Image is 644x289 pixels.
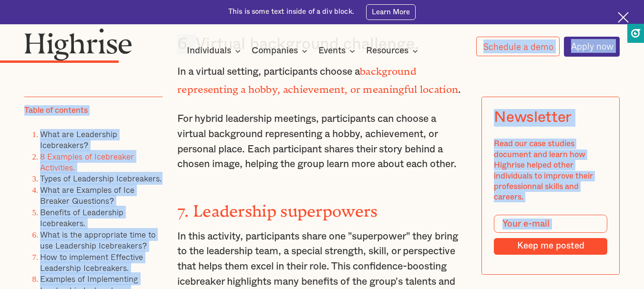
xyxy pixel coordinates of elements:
a: Benefits of Leadership Icebreakers. [40,206,123,229]
img: Highrise logo [24,28,132,60]
div: This is some text inside of a div block. [228,7,354,17]
form: Modal Form [494,215,607,255]
div: Table of contents [24,105,88,116]
div: Companies [252,45,298,57]
a: Types of Leadership Icebreakers. [40,172,162,185]
a: What are Leadership Icebreakers? [40,127,117,151]
div: Read our case studies document and learn how Highrise helped other individuals to improve their p... [494,139,607,203]
input: Your e-mail [494,215,607,233]
a: Schedule a demo [476,37,560,56]
p: In a virtual setting, participants choose a . [177,61,467,97]
a: 8 Examples of Icebreaker Activities. [40,149,134,173]
div: Events [318,45,358,57]
a: Apply now [564,37,620,57]
div: Resources [366,45,421,57]
img: Cross icon [618,12,629,23]
input: Keep me posted [494,238,607,255]
p: For hybrid leadership meetings, participants can choose a virtual background representing a hobby... [177,111,467,172]
a: What is the appropriate time to use Leadership Icebreakers? [40,228,155,251]
div: Newsletter [494,109,572,127]
div: Events [318,45,346,57]
div: Individuals [187,45,244,57]
a: How to implement Effective Leadership Icebreakers. [40,250,143,274]
div: Individuals [187,45,231,57]
strong: 7. Leadership superpowers [177,202,378,212]
a: Learn More [366,4,416,20]
a: What are Examples of Ice Breaker Questions? [40,183,134,207]
div: Companies [252,45,310,57]
div: Resources [366,45,409,57]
